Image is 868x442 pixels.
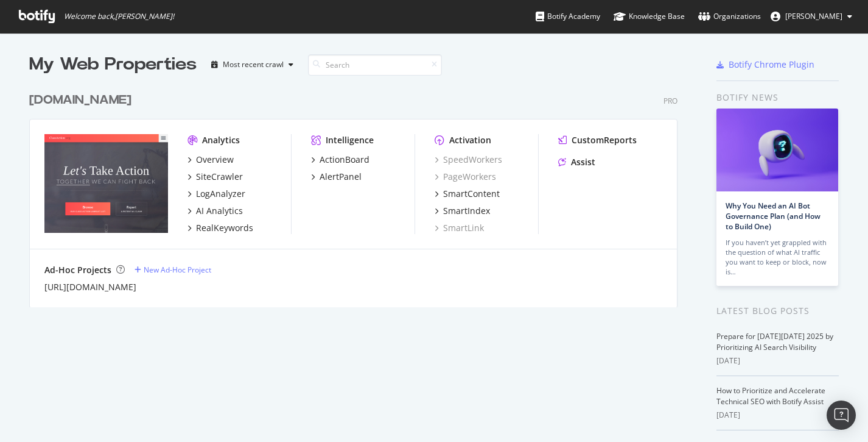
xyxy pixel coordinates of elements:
[29,91,131,109] div: [DOMAIN_NAME]
[435,205,490,217] a: SmartIndex
[196,188,245,200] div: LogAnalyzer
[202,134,240,146] div: Analytics
[716,91,839,104] div: Botify news
[435,171,496,183] a: PageWorkers
[716,59,814,71] a: Botify Chrome Plugin
[443,188,500,200] div: SmartContent
[785,11,842,21] span: Patrick Hanan
[435,222,484,234] a: SmartLink
[443,205,490,217] div: SmartIndex
[761,7,862,26] button: [PERSON_NAME]
[827,401,856,430] div: Open Intercom Messenger
[64,12,174,21] span: Welcome back, [PERSON_NAME] !
[716,109,838,191] img: Why You Need an AI Bot Governance Plan (and How to Build One)
[663,96,677,106] div: Pro
[44,134,168,233] img: classaction.org
[29,77,687,307] div: grid
[311,154,369,166] a: ActionBoard
[558,156,595,168] a: Assist
[29,91,136,109] a: [DOMAIN_NAME]
[44,264,111,276] div: Ad-Hoc Projects
[311,171,362,183] a: AlertPanel
[196,205,243,217] div: AI Analytics
[196,154,234,166] div: Overview
[326,134,374,146] div: Intelligence
[320,154,369,166] div: ActionBoard
[187,205,243,217] a: AI Analytics
[716,385,825,407] a: How to Prioritize and Accelerate Technical SEO with Botify Assist
[726,201,821,232] a: Why You Need an AI Bot Governance Plan (and How to Build One)
[144,265,211,275] div: New Ad-Hoc Project
[206,55,298,74] button: Most recent crawl
[44,281,136,293] a: [URL][DOMAIN_NAME]
[29,52,197,77] div: My Web Properties
[187,171,243,183] a: SiteCrawler
[572,134,637,146] div: CustomReports
[698,10,761,23] div: Organizations
[614,10,685,23] div: Knowledge Base
[536,10,600,23] div: Botify Academy
[187,154,234,166] a: Overview
[196,171,243,183] div: SiteCrawler
[726,238,829,277] div: If you haven’t yet grappled with the question of what AI traffic you want to keep or block, now is…
[187,222,253,234] a: RealKeywords
[571,156,595,168] div: Assist
[716,331,833,352] a: Prepare for [DATE][DATE] 2025 by Prioritizing AI Search Visibility
[558,134,637,146] a: CustomReports
[435,188,500,200] a: SmartContent
[716,304,839,318] div: Latest Blog Posts
[223,61,284,68] div: Most recent crawl
[135,265,211,275] a: New Ad-Hoc Project
[196,222,253,234] div: RealKeywords
[729,59,814,71] div: Botify Chrome Plugin
[308,54,442,76] input: Search
[320,171,362,183] div: AlertPanel
[435,154,502,166] a: SpeedWorkers
[449,134,491,146] div: Activation
[716,355,839,366] div: [DATE]
[187,188,245,200] a: LogAnalyzer
[716,410,839,421] div: [DATE]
